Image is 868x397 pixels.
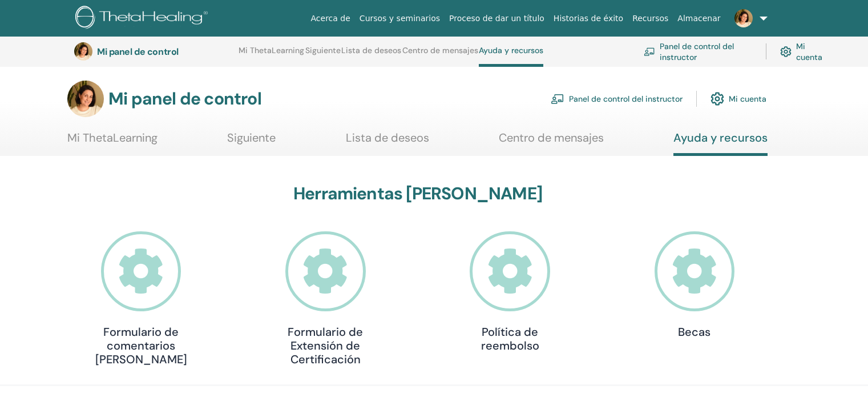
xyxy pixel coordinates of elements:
[780,39,826,64] a: Mi cuenta
[97,46,179,58] font: Mi panel de control
[673,130,768,145] font: Ayuda y recursos
[341,46,401,64] a: Lista de deseos
[628,8,673,29] a: Recursos
[637,231,752,339] a: Becas
[67,131,158,153] a: Mi ThetaLearning
[479,46,543,67] a: Ayuda y recursos
[551,86,683,111] a: Panel de control del instructor
[239,46,304,64] a: Mi ThetaLearning
[729,94,766,105] font: Mi cuenta
[360,14,440,23] font: Cursos y seminarios
[632,14,668,23] font: Recursos
[227,131,276,153] a: Siguiente
[549,8,628,29] a: Historias de éxito
[449,14,544,23] font: Proceso de dar un título
[481,324,539,353] font: Política de reembolso
[268,231,382,367] a: Formulario de Extensión de Certificación
[499,130,604,145] font: Centro de mensajes
[305,45,341,55] font: Siguiente
[341,45,401,55] font: Lista de deseos
[346,131,429,153] a: Lista de deseos
[677,14,720,23] font: Almacenar
[305,46,341,64] a: Siguiente
[75,6,212,31] img: logo.png
[673,131,768,156] a: Ayuda y recursos
[796,41,822,62] font: Mi cuenta
[108,87,261,110] font: Mi panel de control
[710,86,766,111] a: Mi cuenta
[346,130,429,145] font: Lista de deseos
[355,8,445,29] a: Cursos y seminarios
[710,89,724,109] img: cog.svg
[660,41,734,62] font: Panel de control del instructor
[74,42,92,61] img: default.jpg
[453,231,567,353] a: Política de reembolso
[306,8,355,29] a: Acerca de
[293,182,542,204] font: Herramientas [PERSON_NAME]
[239,45,304,55] font: Mi ThetaLearning
[479,45,543,55] font: Ayuda y recursos
[644,39,752,64] a: Panel de control del instructor
[499,131,604,153] a: Centro de mensajes
[67,130,158,145] font: Mi ThetaLearning
[551,94,564,104] img: chalkboard-teacher.svg
[554,14,623,23] font: Historias de éxito
[780,44,791,60] img: cog.svg
[84,231,198,367] a: Formulario de comentarios [PERSON_NAME]
[402,46,478,64] a: Centro de mensajes
[67,81,104,117] img: default.jpg
[227,130,276,145] font: Siguiente
[673,8,725,29] a: Almacenar
[95,324,187,367] font: Formulario de comentarios [PERSON_NAME]
[734,9,753,27] img: default.jpg
[569,94,683,105] font: Panel de control del instructor
[678,324,710,339] font: Becas
[288,324,363,367] font: Formulario de Extensión de Certificación
[445,8,549,29] a: Proceso de dar un título
[644,47,655,56] img: chalkboard-teacher.svg
[402,45,478,55] font: Centro de mensajes
[311,14,350,23] font: Acerca de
